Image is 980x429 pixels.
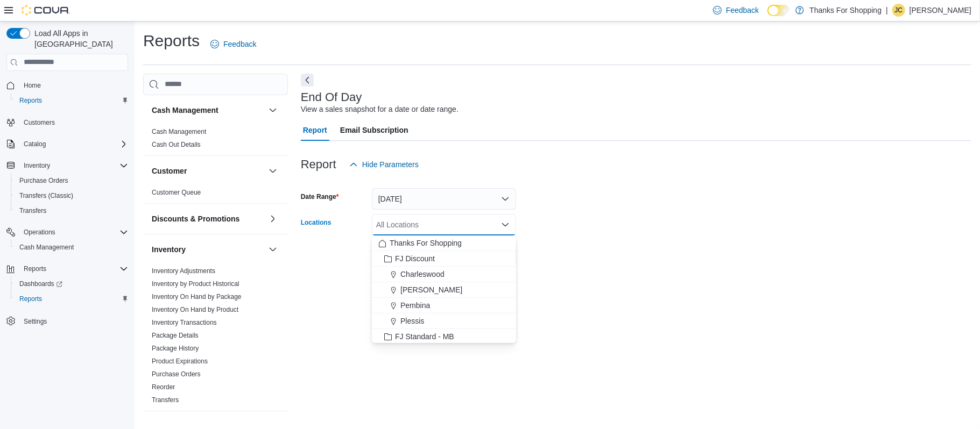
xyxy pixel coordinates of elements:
[301,104,459,115] div: View a sales snapshot for a date or date range.
[152,280,239,288] span: Inventory by Product Historical
[301,218,332,227] label: Locations
[301,158,336,171] h3: Report
[152,370,201,378] a: Purchase Orders
[11,173,132,188] button: Purchase Orders
[11,240,132,255] button: Cash Management
[152,105,264,116] button: Cash Management
[372,188,516,210] button: [DATE]
[372,282,516,298] button: [PERSON_NAME]
[372,235,516,251] button: Thanks For Shopping
[400,269,445,280] span: Charleswood
[19,262,51,275] button: Reports
[19,138,50,151] button: Catalog
[15,277,67,290] a: Dashboards
[266,243,279,256] button: Inventory
[340,119,408,141] span: Email Subscription
[19,159,128,172] span: Inventory
[24,118,55,127] span: Customers
[15,94,128,107] span: Reports
[400,300,430,311] span: Pembina
[2,261,132,276] button: Reports
[390,238,462,248] span: Thanks For Shopping
[143,186,288,203] div: Customer
[152,292,242,301] span: Inventory On Hand by Package
[2,137,132,152] button: Catalog
[24,81,41,90] span: Home
[19,138,128,151] span: Catalog
[303,119,327,141] span: Report
[24,317,47,326] span: Settings
[152,188,201,197] span: Customer Queue
[24,264,46,273] span: Reports
[726,5,759,16] span: Feedback
[809,4,882,17] p: Thanks For Shopping
[22,5,70,16] img: Cova
[266,104,279,117] button: Cash Management
[152,293,242,301] a: Inventory On Hand by Package
[19,96,42,105] span: Reports
[11,188,132,203] button: Transfers (Classic)
[11,203,132,218] button: Transfers
[152,331,199,340] span: Package Details
[24,228,55,237] span: Operations
[152,306,238,313] a: Inventory On Hand by Product
[152,267,215,275] a: Inventory Adjustments
[372,313,516,329] button: Plessis
[11,276,132,291] a: Dashboards
[19,79,45,92] a: Home
[30,28,128,49] span: Load All Apps in [GEOGRAPHIC_DATA]
[19,116,128,129] span: Customers
[19,226,128,239] span: Operations
[372,298,516,313] button: Pembina
[301,74,314,87] button: Next
[395,253,435,264] span: FJ Discount
[15,241,78,254] a: Cash Management
[501,220,510,229] button: Close list of options
[345,154,423,175] button: Hide Parameters
[19,176,68,185] span: Purchase Orders
[152,383,175,391] span: Reorder
[910,4,971,17] p: [PERSON_NAME]
[152,105,218,116] h3: Cash Management
[19,78,128,92] span: Home
[15,94,46,107] a: Reports
[152,396,179,404] span: Transfers
[24,140,46,148] span: Catalog
[2,225,132,240] button: Operations
[266,212,279,225] button: Discounts & Promotions
[19,295,42,303] span: Reports
[2,115,132,130] button: Customers
[152,166,187,176] h3: Customer
[301,192,339,201] label: Date Range
[2,158,132,173] button: Inventory
[15,174,73,187] a: Purchase Orders
[143,125,288,155] div: Cash Management
[19,314,128,327] span: Settings
[152,332,199,339] a: Package Details
[362,159,419,170] span: Hide Parameters
[266,165,279,177] button: Customer
[19,315,51,328] a: Settings
[6,73,128,357] nav: Complex example
[152,344,199,353] span: Package History
[152,127,206,136] span: Cash Management
[19,226,60,239] button: Operations
[152,280,239,288] a: Inventory by Product Historical
[11,93,132,108] button: Reports
[152,318,217,327] span: Inventory Transactions
[19,262,128,275] span: Reports
[15,189,77,202] a: Transfers (Classic)
[15,204,128,217] span: Transfers
[2,77,132,93] button: Home
[19,280,62,288] span: Dashboards
[400,316,424,326] span: Plessis
[19,159,54,172] button: Inventory
[767,5,790,16] input: Dark Mode
[15,174,128,187] span: Purchase Orders
[152,166,264,176] button: Customer
[301,91,362,104] h3: End Of Day
[19,116,59,129] a: Customers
